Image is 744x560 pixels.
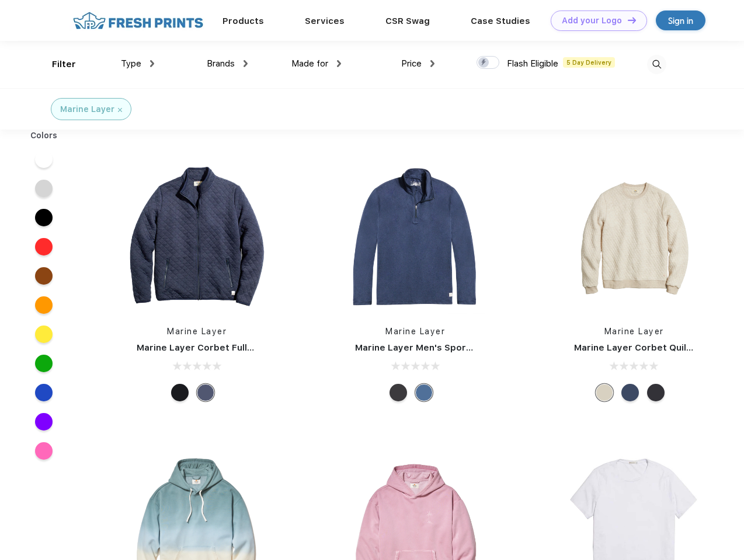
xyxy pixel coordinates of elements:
span: Brands [207,58,235,69]
img: DT [628,17,636,23]
div: Charcoal [390,384,407,401]
span: Flash Eligible [507,58,558,69]
img: desktop_search.svg [647,55,666,74]
a: Products [222,16,264,26]
div: Sign in [668,14,693,27]
a: Sign in [656,10,705,30]
a: CSR Swag [385,16,430,26]
span: Made for [291,58,328,69]
img: func=resize&h=266 [119,159,274,314]
img: func=resize&h=266 [557,159,712,314]
span: Type [121,58,141,69]
a: Marine Layer Men's Sport Quarter Zip [355,342,524,353]
a: Marine Layer [604,327,664,336]
div: Filter [52,58,76,71]
span: 5 Day Delivery [563,57,615,68]
a: Services [305,16,345,26]
img: dropdown.png [244,60,248,67]
a: Marine Layer [167,327,227,336]
a: Marine Layer [385,327,445,336]
div: Charcoal [647,384,665,401]
span: Price [401,58,422,69]
div: Black [171,384,189,401]
img: dropdown.png [430,60,434,67]
div: Deep Denim [415,384,433,401]
div: Add your Logo [562,16,622,26]
div: Navy [197,384,214,401]
div: Marine Layer [60,103,114,116]
img: func=resize&h=266 [338,159,493,314]
div: Navy Heather [621,384,639,401]
img: dropdown.png [150,60,154,67]
img: filter_cancel.svg [118,108,122,112]
div: Oat Heather [596,384,613,401]
img: dropdown.png [337,60,341,67]
img: fo%20logo%202.webp [69,10,207,31]
div: Colors [22,129,67,142]
a: Marine Layer Corbet Full-Zip Jacket [137,342,298,353]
